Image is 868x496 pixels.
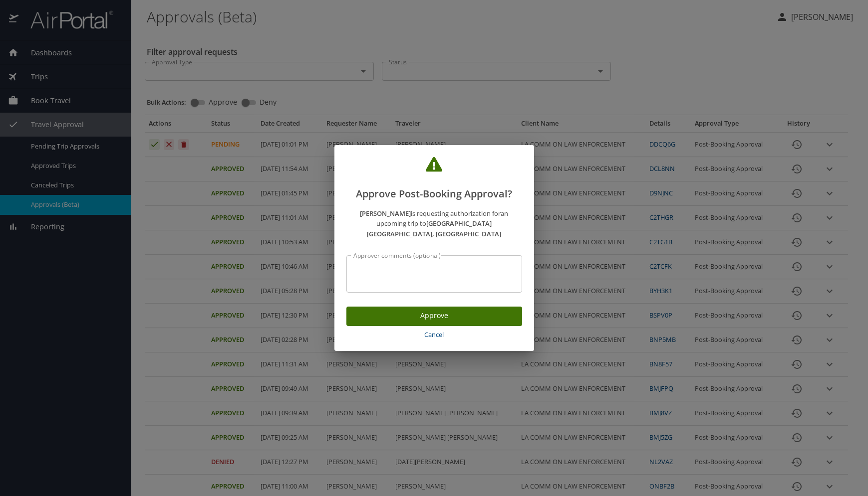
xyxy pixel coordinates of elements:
p: is requesting authorization for an upcoming trip to [346,208,522,239]
span: Cancel [350,329,518,340]
span: Approve [354,310,514,322]
button: Cancel [346,326,522,343]
h2: Approve Post-Booking Approval? [346,157,522,202]
strong: [GEOGRAPHIC_DATA] [GEOGRAPHIC_DATA], [GEOGRAPHIC_DATA] [367,219,501,238]
strong: [PERSON_NAME] [360,209,411,218]
button: Approve [346,307,522,326]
